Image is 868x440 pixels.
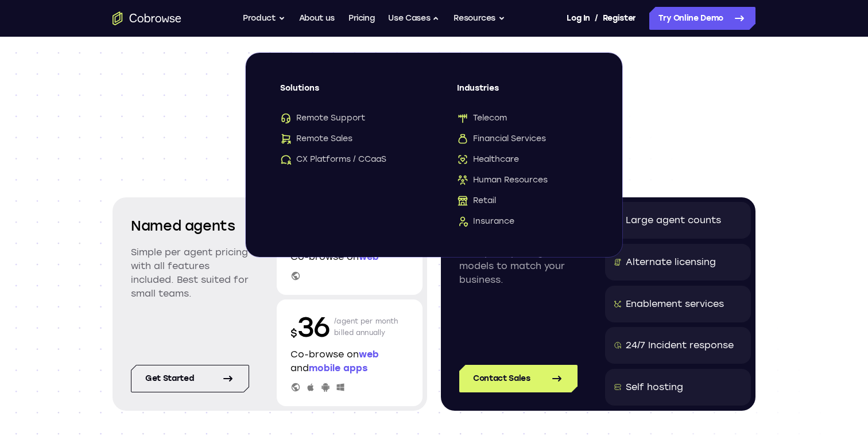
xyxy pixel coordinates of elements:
img: Remote Sales [280,133,292,145]
p: /agent per month billed annually [334,309,398,345]
div: Enablement services [626,297,724,311]
span: Insurance [457,216,514,227]
h2: Named agents [131,216,249,236]
button: Product [243,7,285,30]
div: Alternate licensing [626,255,716,269]
img: Healthcare [457,154,468,165]
a: RetailRetail [457,195,588,207]
span: Healthcare [457,154,519,165]
img: CX Platforms / CCaaS [280,154,292,165]
img: Financial Services [457,133,468,145]
a: TelecomTelecom [457,112,588,124]
p: Co-browse on and [290,348,409,375]
img: Retail [457,195,468,207]
span: Human Resources [457,174,548,186]
img: Human Resources [457,174,468,186]
span: Telecom [457,112,507,124]
a: About us [299,7,335,30]
a: Financial ServicesFinancial Services [457,133,588,145]
span: mobile apps [309,363,367,373]
a: Remote SalesRemote Sales [280,133,411,145]
a: Human ResourcesHuman Resources [457,174,588,186]
span: $ [290,327,297,340]
button: Resources [454,7,505,30]
a: Go to the home page [113,11,181,25]
a: Register [603,7,636,30]
div: 24/7 Incident response [626,338,734,352]
a: CX Platforms / CCaaSCX Platforms / CCaaS [280,154,411,165]
p: Enterprise pricing models to match your business. [459,246,578,287]
span: web [359,349,379,360]
span: CX Platforms / CCaaS [280,154,386,165]
span: Remote Sales [280,133,352,145]
span: Retail [457,195,496,207]
span: Financial Services [457,133,546,145]
a: Pricing [348,7,375,30]
a: Remote SupportRemote Support [280,112,411,124]
a: Get started [131,365,249,392]
span: Remote Support [280,112,365,124]
img: Insurance [457,216,468,227]
a: Try Online Demo [649,7,755,30]
a: InsuranceInsurance [457,216,588,227]
a: Log In [567,7,590,30]
span: Solutions [280,83,411,103]
span: Scalable and customized [113,92,755,129]
img: Telecom [457,112,468,124]
div: Self hosting [626,380,683,394]
p: 36 [290,309,330,345]
h1: pricing models [113,92,755,165]
img: Remote Support [280,112,292,124]
button: Use Cases [388,7,440,30]
p: Simple per agent pricing with all features included. Best suited for small teams. [131,246,249,301]
a: Contact Sales [459,365,578,392]
span: Industries [457,83,588,103]
span: / [595,11,598,25]
a: HealthcareHealthcare [457,154,588,165]
div: Large agent counts [626,213,721,227]
p: Co-browse on [290,250,409,264]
